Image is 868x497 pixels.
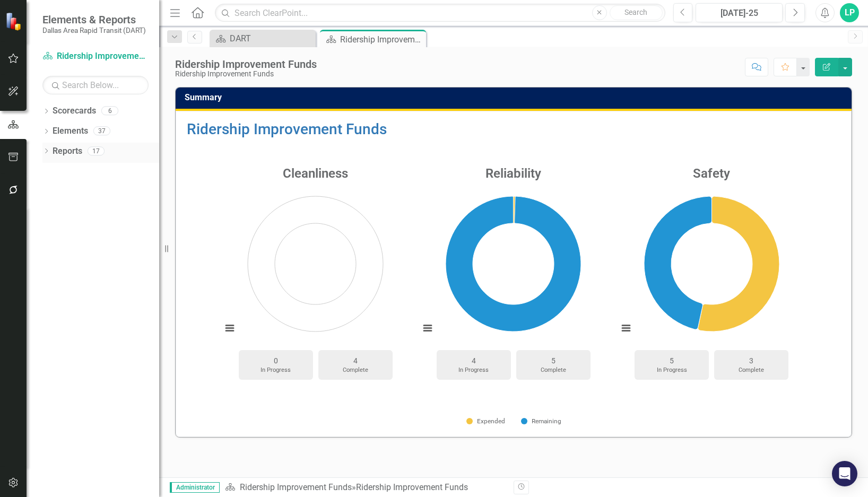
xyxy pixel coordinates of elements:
[340,33,423,46] div: Ridership Improvement Funds
[624,8,647,16] span: Search
[42,26,146,34] small: Dallas Area Rapid Transit (DART)
[185,93,846,102] h3: Summary
[53,105,96,117] a: Scorecards
[324,355,387,366] div: 4
[222,321,237,336] button: View chart menu, Chart
[514,196,516,223] path: Expended, 3,463.
[240,482,352,492] a: Ridership Improvement Funds
[696,3,783,22] button: [DATE]-25
[216,186,414,345] svg: Interactive chart
[216,186,414,345] div: Chart. Highcharts interactive chart.
[101,107,118,116] div: 6
[414,186,612,345] div: Chart. Highcharts interactive chart.
[420,321,435,336] button: View chart menu, Chart
[244,355,308,366] div: 0
[610,5,663,20] button: Search
[244,366,308,374] div: In Progress
[644,196,711,329] path: Remaining, 17,624,811.32.
[324,366,387,374] div: Complete
[225,482,506,494] div: »
[640,366,704,374] div: In Progress
[414,167,612,180] h3: Reliability
[414,186,612,345] svg: Interactive chart
[699,7,779,20] div: [DATE]-25
[5,12,24,31] img: ClearPoint Strategy
[442,355,506,366] div: 4
[212,32,313,45] a: DART
[42,13,146,26] span: Elements & Reports
[42,50,149,63] a: Ridership Improvement Funds
[215,4,665,22] input: Search ClearPoint...
[175,70,317,78] div: Ridership Improvement Funds
[832,461,857,486] div: Open Intercom Messenger
[356,482,468,492] div: Ridership Improvement Funds
[216,167,414,180] h3: Cleanliness
[466,417,505,426] div: Expended
[53,125,88,137] a: Elements
[187,120,387,138] a: Ridership Improvement Funds
[522,366,585,374] div: Complete
[88,146,105,155] div: 17
[446,196,581,332] path: Remaining, 788,337.
[613,186,811,345] div: Chart. Highcharts interactive chart.
[619,321,633,336] button: View chart menu, Chart
[840,3,859,22] button: LP
[640,355,704,366] div: 5
[42,76,149,94] input: Search Below...
[613,186,811,345] svg: Interactive chart
[230,32,313,45] div: DART
[719,366,783,374] div: Complete
[93,127,110,136] div: 37
[175,58,317,70] div: Ridership Improvement Funds
[698,196,779,332] path: Expended, 20,193,729.68.
[170,482,220,493] span: Administrator
[53,145,82,158] a: Reports
[522,355,585,366] div: 5
[521,417,561,426] div: Remaining
[613,167,811,180] h3: Safety
[442,366,506,374] div: In Progress
[719,355,783,366] div: 3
